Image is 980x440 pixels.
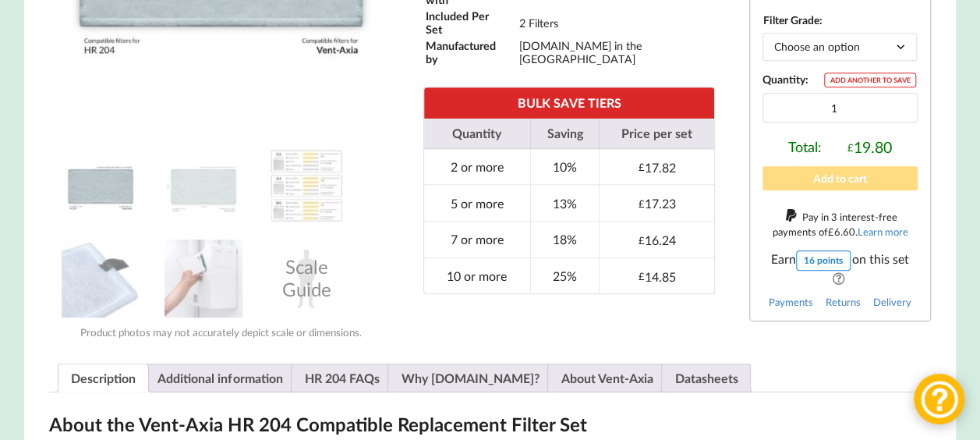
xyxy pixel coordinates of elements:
[49,326,393,339] div: Product photos may not accurately depict scale or dimensions.
[674,364,738,392] a: Datasheets
[424,221,530,257] td: 7 or more
[638,234,644,247] span: £
[424,87,714,118] th: BULK SAVE TIERS
[425,38,517,66] td: Manufactured by
[847,141,854,154] span: £
[638,160,675,175] div: 17.82
[762,250,918,286] span: Earn on this set
[769,296,813,308] a: Payments
[424,149,530,185] td: 2 or more
[165,240,242,318] img: Installing an MVHR Filter
[638,161,644,173] span: £
[857,225,907,238] a: Learn more
[530,119,599,149] th: Saving
[873,296,911,308] a: Delivery
[638,270,644,282] span: £
[826,296,861,308] a: Returns
[425,9,517,37] td: Included Per Set
[165,147,242,225] img: Dimensions and Filter Grade of the Vent-Axia HR 204 Compatible MVHR Filter Replacement Set from M...
[763,13,819,27] label: Filter Grade
[62,240,140,318] img: MVHR Filter with a Black Tag
[599,119,714,149] th: Price per set
[827,225,833,238] span: £
[62,147,140,225] img: Vent-Axia HR 204 Compatible MVHR Filter Replacement Set from MVHR.shop
[49,413,930,437] h2: About the Vent-Axia HR 204 Compatible Replacement Filter Set
[530,149,599,185] td: 10%
[762,166,918,190] button: Add to cart
[772,211,907,238] span: Pay in 3 interest-free payments of .
[824,73,916,87] div: ADD ANOTHER TO SAVE
[796,250,851,271] div: 16 points
[561,364,653,392] a: About Vent-Axia
[638,269,675,284] div: 14.85
[518,9,713,37] td: 2 Filters
[304,364,379,392] a: HR 204 FAQs
[424,119,530,149] th: Quantity
[401,364,539,392] a: Why [DOMAIN_NAME]?
[71,364,136,392] a: Description
[267,240,345,318] div: Scale Guide
[530,257,599,294] td: 25%
[847,138,892,156] div: 19.80
[638,197,644,210] span: £
[762,93,918,122] input: Product quantity
[157,364,282,392] a: Additional information
[267,147,345,225] img: A Table showing a comparison between G3, G4 and M5 for MVHR Filters and their efficiency at captu...
[638,232,675,247] div: 16.24
[424,184,530,221] td: 5 or more
[518,38,713,66] td: [DOMAIN_NAME] in the [GEOGRAPHIC_DATA]
[638,196,675,211] div: 17.23
[530,184,599,221] td: 13%
[788,138,822,156] span: Total:
[530,221,599,257] td: 18%
[827,225,854,238] div: 6.60
[424,257,530,294] td: 10 or more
